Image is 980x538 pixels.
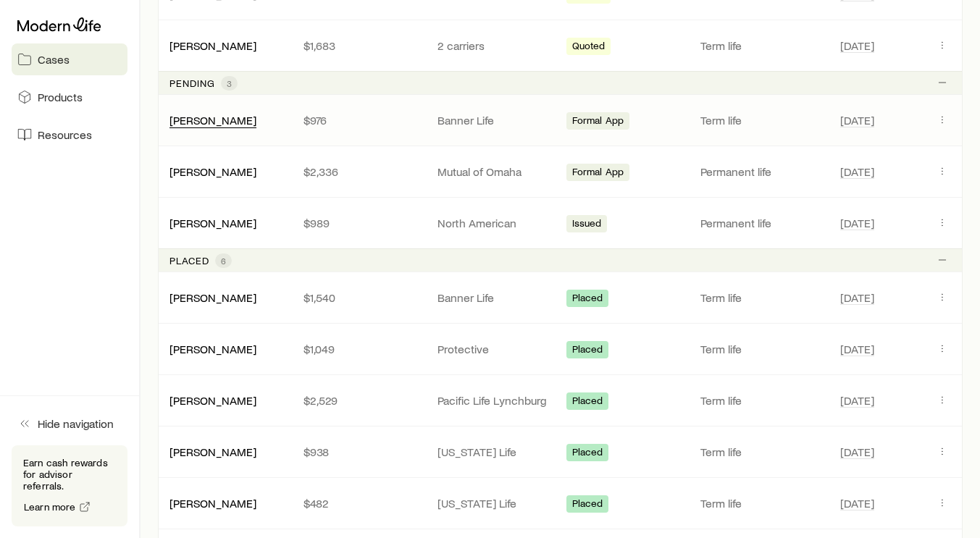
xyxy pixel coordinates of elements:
span: [DATE] [840,216,874,230]
span: Issued [572,217,602,232]
span: 3 [227,77,232,89]
span: Resources [38,127,92,142]
p: $989 [303,216,414,230]
span: Placed [572,395,603,410]
span: Placed [572,497,603,513]
span: Placed [572,446,603,461]
span: Products [38,90,83,104]
p: $2,336 [303,164,414,179]
p: 2 carriers [437,38,548,53]
span: [DATE] [840,393,874,408]
a: Cases [12,43,127,75]
span: [DATE] [840,342,874,356]
a: [PERSON_NAME] [169,164,256,178]
p: [US_STATE] Life [437,445,548,459]
span: [DATE] [840,290,874,305]
span: [DATE] [840,164,874,179]
a: Products [12,81,127,113]
a: [PERSON_NAME] [169,290,256,304]
p: Term life [700,290,823,305]
p: Banner Life [437,113,548,127]
p: [US_STATE] Life [437,496,548,510]
span: [DATE] [840,38,874,53]
p: Protective [437,342,548,356]
p: Term life [700,113,823,127]
span: Formal App [572,114,624,130]
span: [DATE] [840,496,874,510]
a: [PERSON_NAME] [169,113,256,127]
span: Placed [572,292,603,307]
p: Term life [700,342,823,356]
a: [PERSON_NAME] [169,342,256,356]
a: [PERSON_NAME] [169,393,256,407]
a: [PERSON_NAME] [169,216,256,230]
p: $1,683 [303,38,414,53]
span: Cases [38,52,70,67]
div: [PERSON_NAME] [169,164,256,180]
span: [DATE] [840,445,874,459]
p: Banner Life [437,290,548,305]
p: $938 [303,445,414,459]
div: [PERSON_NAME] [169,393,256,408]
p: Permanent life [700,164,823,179]
span: Hide navigation [38,416,114,431]
p: North American [437,216,548,230]
p: Placed [169,255,209,266]
a: [PERSON_NAME] [169,445,256,458]
div: [PERSON_NAME] [169,290,256,306]
p: $482 [303,496,414,510]
div: [PERSON_NAME] [169,342,256,357]
p: $2,529 [303,393,414,408]
a: Resources [12,119,127,151]
p: Pacific Life Lynchburg [437,393,548,408]
span: [DATE] [840,113,874,127]
p: Permanent life [700,216,823,230]
p: Earn cash rewards for advisor referrals. [23,457,116,492]
span: 6 [221,255,226,266]
a: [PERSON_NAME] [169,38,256,52]
div: [PERSON_NAME] [169,445,256,460]
p: Term life [700,496,823,510]
span: Learn more [24,502,76,512]
p: $1,540 [303,290,414,305]
p: $976 [303,113,414,127]
div: [PERSON_NAME] [169,496,256,511]
div: [PERSON_NAME] [169,113,256,128]
a: [PERSON_NAME] [169,496,256,510]
span: Quoted [572,40,606,55]
div: [PERSON_NAME] [169,216,256,231]
p: Pending [169,77,215,89]
p: Mutual of Omaha [437,164,548,179]
p: Term life [700,445,823,459]
div: Earn cash rewards for advisor referrals.Learn more [12,445,127,526]
div: [PERSON_NAME] [169,38,256,54]
span: Formal App [572,166,624,181]
p: Term life [700,38,823,53]
button: Hide navigation [12,408,127,440]
span: Placed [572,343,603,358]
p: $1,049 [303,342,414,356]
p: Term life [700,393,823,408]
